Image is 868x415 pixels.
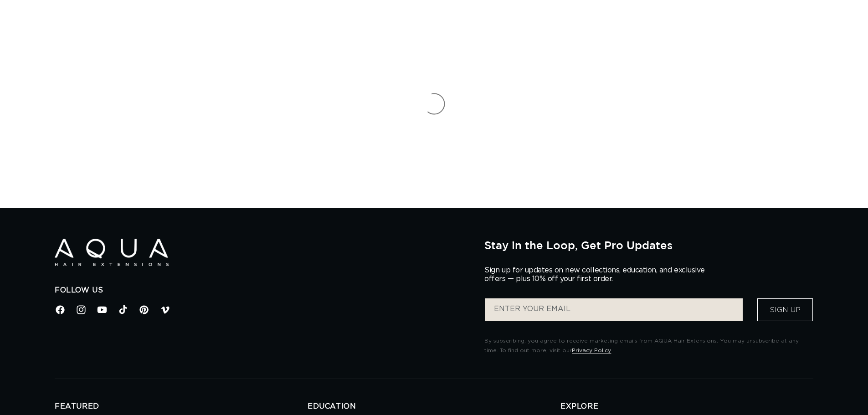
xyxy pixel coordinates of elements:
a: Privacy Policy [572,348,611,353]
h2: FEATURED [55,402,308,411]
h2: EXPLORE [560,402,813,411]
h2: Stay in the Loop, Get Pro Updates [484,239,813,251]
h2: Follow Us [55,286,471,295]
p: By subscribing, you agree to receive marketing emails from AQUA Hair Extensions. You may unsubscr... [484,336,813,356]
input: ENTER YOUR EMAIL [485,298,743,321]
button: Sign Up [757,298,813,321]
img: Aqua Hair Extensions [55,239,169,266]
p: Sign up for updates on new collections, education, and exclusive offers — plus 10% off your first... [484,266,712,283]
h2: EDUCATION [308,402,560,411]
